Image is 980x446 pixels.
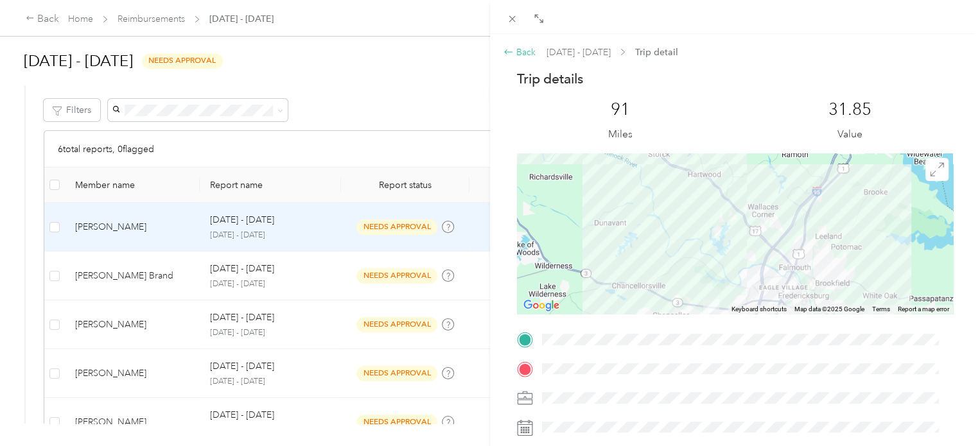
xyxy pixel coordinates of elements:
[503,46,536,59] div: Back
[608,126,633,142] p: Miles
[611,99,630,120] p: 91
[872,305,890,313] a: Terms (opens in new tab)
[794,305,864,313] span: Map data ©2025 Google
[520,297,563,314] img: Google
[635,46,678,59] span: Trip detail
[520,297,563,314] a: Open this area in Google Maps (opens a new window)
[547,46,611,59] span: [DATE] - [DATE]
[837,126,862,142] p: Value
[908,374,980,446] iframe: Everlance-gr Chat Button Frame
[731,305,787,314] button: Keyboard shortcuts
[517,70,583,88] p: Trip details
[898,305,949,313] a: Report a map error
[828,99,871,120] p: 31.85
